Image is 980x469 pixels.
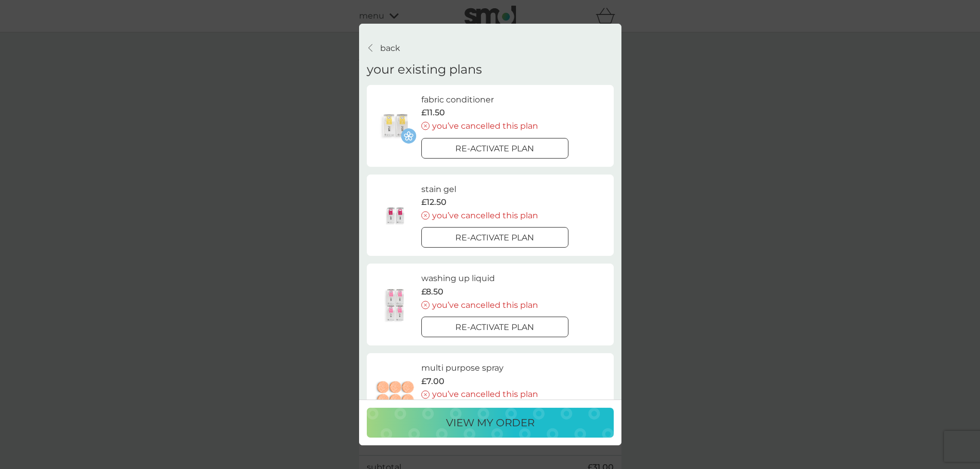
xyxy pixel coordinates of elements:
button: view my order [367,408,614,438]
p: stain gel [421,183,456,196]
p: Re-activate plan [455,232,534,245]
button: Re-activate plan [421,228,568,248]
p: view my order [446,414,534,431]
p: Re-activate plan [455,142,534,155]
p: you’ve cancelled this plan [432,209,538,222]
p: £7.00 [421,375,444,388]
p: you’ve cancelled this plan [432,299,538,312]
p: you’ve cancelled this plan [432,119,538,133]
p: back [380,42,400,55]
p: multi purpose spray [421,361,504,375]
p: you’ve cancelled this plan [432,388,538,401]
p: £8.50 [421,285,443,299]
button: Re-activate plan [421,317,568,337]
button: Re-activate plan [421,138,568,159]
p: Re-activate plan [455,321,534,334]
p: fabric conditioner [421,93,494,107]
p: £12.50 [421,196,447,209]
p: washing up liquid [421,272,495,286]
h2: your existing plans [367,62,482,77]
p: £11.50 [421,107,445,120]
